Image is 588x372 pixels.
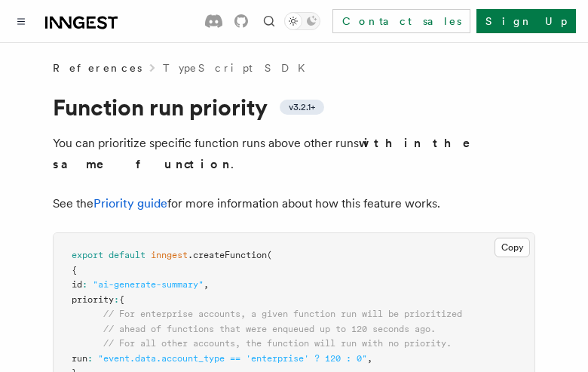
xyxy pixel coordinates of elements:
[72,250,103,260] span: export
[332,9,470,33] a: Contact sales
[82,279,87,290] span: :
[12,12,30,30] button: Toggle navigation
[53,60,142,75] span: References
[476,9,576,33] a: Sign Up
[53,94,535,121] h1: Function run priority
[103,324,436,334] span: // ahead of functions that were enqueued up to 120 seconds ago.
[72,294,114,305] span: priority
[151,250,188,260] span: inngest
[87,353,93,364] span: :
[93,196,167,211] a: Priority guide
[204,279,209,290] span: ,
[103,338,452,349] span: // For all other accounts, the function will run with no priority.
[103,309,462,319] span: // For enterprise accounts, a given function run will be prioritized
[367,353,372,364] span: ,
[260,12,278,30] button: Find something...
[119,294,124,305] span: {
[114,294,119,305] span: :
[188,250,267,260] span: .createFunction
[109,250,145,260] span: default
[53,193,535,214] p: See the for more information about how this feature works.
[53,133,535,175] p: You can prioritize specific function runs above other runs .
[93,279,204,290] span: "ai-generate-summary"
[98,353,367,364] span: "event.data.account_type == 'enterprise' ? 120 : 0"
[72,353,87,364] span: run
[495,238,530,257] button: Copy
[72,279,82,290] span: id
[72,265,77,275] span: {
[267,250,272,260] span: (
[289,101,315,113] span: v3.2.1+
[163,60,314,75] a: TypeScript SDK
[284,12,320,30] button: Toggle dark mode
